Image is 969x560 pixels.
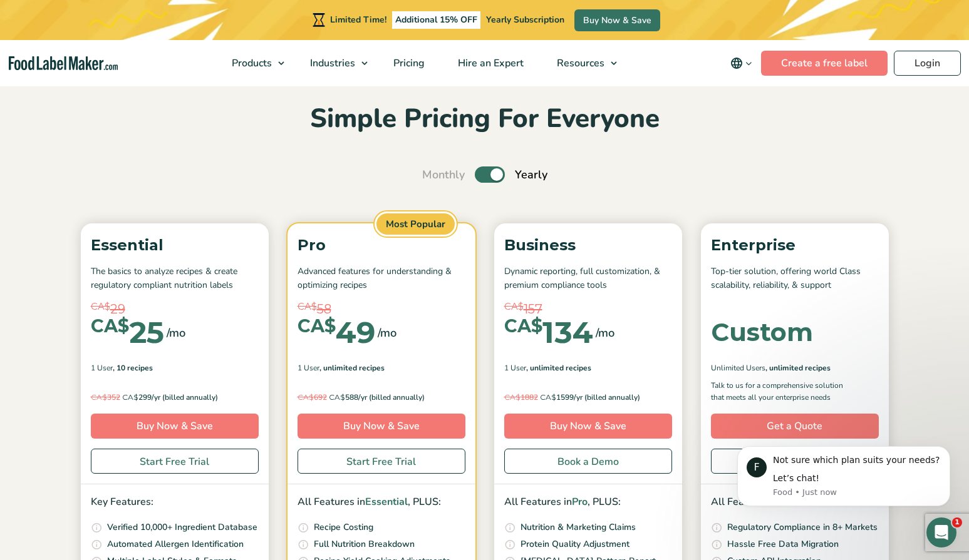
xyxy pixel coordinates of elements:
[711,494,879,511] p: All Features in , PLUS:
[91,317,129,335] span: CA$
[330,14,386,26] span: Limited Time!
[504,362,526,374] span: 1 User
[926,517,956,547] iframe: Intercom live chat
[91,317,164,347] div: 25
[107,537,244,551] p: Automated Allergen Identification
[91,391,259,404] p: 299/yr (billed annually)
[540,392,556,402] span: CA$
[504,392,521,402] span: CA$
[504,233,672,257] p: Business
[952,517,962,527] span: 1
[711,233,879,257] p: Enterprise
[711,449,879,474] a: Book a Demo
[298,233,465,257] p: Pro
[298,317,375,347] div: 49
[504,265,672,293] p: Dynamic reporting, full customization, & premium compliance tools
[319,362,385,374] span: , Unlimited Recipes
[524,300,542,318] span: 157
[298,265,465,293] p: Advanced features for understanding & optimizing recipes
[765,362,831,374] span: , Unlimited Recipes
[553,56,606,70] span: Resources
[298,414,465,439] a: Buy Now & Save
[298,317,336,335] span: CA$
[215,40,291,86] a: Products
[504,392,538,402] del: 1882
[572,495,588,509] span: Pro
[298,392,314,402] span: CA$
[727,537,839,551] p: Hassle Free Data Migration
[329,392,345,402] span: CA$
[596,324,614,342] span: /mo
[298,449,465,474] a: Start Free Trial
[504,414,672,439] a: Buy Now & Save
[711,265,879,293] p: Top-tier solution, offering world Class scalability, reliability, & support
[486,14,564,26] span: Yearly Subscription
[454,56,525,70] span: Hire an Expert
[298,392,327,402] del: 692
[515,166,547,183] span: Yearly
[504,449,672,474] a: Book a Demo
[314,521,373,534] p: Recipe Costing
[574,9,660,31] a: Buy Now & Save
[298,391,465,404] p: 588/yr (billed annually)
[122,392,138,402] span: CA$
[110,300,125,318] span: 29
[91,233,259,257] p: Essential
[167,324,185,342] span: /mo
[521,537,630,551] p: Protein Quality Adjustment
[91,392,120,402] del: 352
[91,265,259,293] p: The basics to analyze recipes & create regulatory compliant nutrition labels
[392,11,480,29] span: Additional 15% OFF
[894,51,961,76] a: Login
[91,414,259,439] a: Buy Now & Save
[390,56,426,70] span: Pricing
[526,362,591,374] span: , Unlimited Recipes
[475,166,505,183] label: Toggle
[422,166,465,183] span: Monthly
[306,56,356,70] span: Industries
[91,449,259,474] a: Start Free Trial
[298,362,319,374] span: 1 User
[504,317,542,335] span: CA$
[541,40,623,86] a: Resources
[521,521,636,534] p: Nutrition & Marketing Claims
[75,102,895,136] h2: Simple Pricing For Everyone
[113,362,153,374] span: , 10 Recipes
[761,51,888,76] a: Create a free label
[718,427,969,526] iframe: Intercom notifications message
[711,380,855,404] p: Talk to us for a comprehensive solution that meets all your enterprise needs
[727,521,878,534] p: Regulatory Compliance in 8+ Markets
[375,211,457,237] span: Most Popular
[91,494,259,511] p: Key Features:
[91,362,113,374] span: 1 User
[294,40,374,86] a: Industries
[298,494,465,511] p: All Features in , PLUS:
[314,537,415,551] p: Full Nutrition Breakdown
[504,300,524,314] span: CA$
[107,521,257,534] p: Verified 10,000+ Ingredient Database
[365,495,408,509] span: Essential
[228,56,273,70] span: Products
[504,391,672,404] p: 1599/yr (billed annually)
[504,494,672,511] p: All Features in , PLUS:
[711,414,879,439] a: Get a Quote
[91,300,110,314] span: CA$
[317,300,331,318] span: 58
[378,324,396,342] span: /mo
[91,392,107,402] span: CA$
[298,300,317,314] span: CA$
[711,320,813,345] div: Custom
[711,362,765,374] span: Unlimited Users
[442,40,537,86] a: Hire an Expert
[377,40,438,86] a: Pricing
[504,317,593,347] div: 134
